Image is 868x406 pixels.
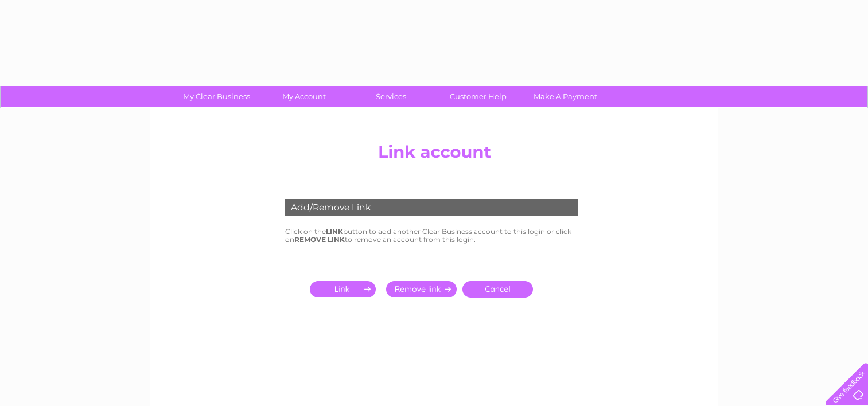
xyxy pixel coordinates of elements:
[285,199,578,216] div: Add/Remove Link
[256,86,351,107] a: My Account
[282,225,586,247] td: Click on the button to add another Clear Business account to this login or click on to remove an ...
[462,281,533,298] a: Cancel
[431,86,526,107] a: Customer Help
[326,227,343,236] b: LINK
[169,86,264,107] a: My Clear Business
[386,281,457,297] input: Submit
[518,86,613,107] a: Make A Payment
[310,281,380,297] input: Submit
[294,235,345,244] b: REMOVE LINK
[344,86,438,107] a: Services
